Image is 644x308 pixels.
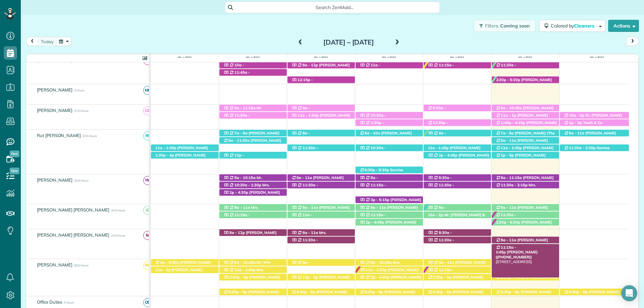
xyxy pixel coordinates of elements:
[356,289,423,296] div: [STREET_ADDRESS][PERSON_NAME]
[485,23,499,29] span: Filters:
[428,67,470,77] span: [PERSON_NAME] ([PHONE_NUMBER])
[223,67,268,77] span: [PERSON_NAME] ([PHONE_NUMBER])
[496,175,554,185] span: [PERSON_NAME] ([PHONE_NUMBER])
[496,131,555,140] span: [PERSON_NAME] (The Verandas)
[428,235,466,244] span: [PERSON_NAME] ([PHONE_NUMBER])
[356,274,423,281] div: [STREET_ADDRESS]
[356,182,423,189] div: [STREET_ADDRESS]
[223,70,250,79] span: 11:45a - 3:15p
[424,289,491,296] div: [STREET_ADDRESS][PERSON_NAME]
[229,275,249,280] span: 2:30p - 5p
[424,204,491,211] div: [STREET_ADDRESS]
[492,237,559,244] div: [STREET_ADDRESS]
[36,133,82,138] span: Rut [PERSON_NAME]
[428,230,452,240] span: 8:30a - 11a
[234,267,256,272] span: 11a - 1:45p
[223,138,281,147] span: [PERSON_NAME] ([PHONE_NUMBER])
[296,175,312,180] span: 8a - 11a
[428,212,444,217] span: 11a - 2p
[496,67,538,77] span: [PERSON_NAME] ([PHONE_NUMBER])
[356,204,423,211] div: [STREET_ADDRESS]
[356,62,423,69] div: [STREET_ADDRESS]
[428,260,486,269] span: [PERSON_NAME] ([PHONE_NUMBER])
[155,153,206,162] span: [PERSON_NAME] ([PHONE_NUMBER])
[569,131,585,135] span: 8a - 11a
[291,63,350,72] span: [PERSON_NAME] ([PHONE_NUMBER])
[151,259,219,266] div: [STREET_ADDRESS]
[364,168,389,172] span: 6:30p - 9:30p
[517,56,534,61] span: [DATE]
[143,206,152,215] span: IC
[500,113,517,118] span: 11a - 1p
[428,272,470,282] span: [PERSON_NAME] ([PHONE_NUMBER])
[360,220,416,229] span: [PERSON_NAME] ([PHONE_NUMBER])
[356,144,423,151] div: [STREET_ADDRESS]
[219,274,287,281] div: [STREET_ADDRESS][PERSON_NAME]
[500,175,522,180] span: 8a - 11:15a
[291,238,318,247] span: 11:30a - 2:45p
[223,217,265,227] span: [PERSON_NAME] ([PHONE_NUMBER])
[223,153,245,162] span: 12p - 3:45p
[492,204,559,211] div: [STREET_ADDRESS]
[621,285,637,301] div: Open Intercom Messenger
[626,37,639,46] button: next
[160,260,179,265] span: 8a - 9:30a
[287,237,355,244] div: [STREET_ADDRESS]
[496,220,521,225] span: 2:30p - 5:30p
[219,112,287,119] div: [STREET_ADDRESS]
[496,120,557,135] span: [PERSON_NAME] (DC LAWN) ([PHONE_NUMBER], [PHONE_NUMBER])
[500,205,517,210] span: 8a - 11a
[291,275,350,284] span: [PERSON_NAME] ([PHONE_NUMBER])
[287,259,355,266] div: [STREET_ADDRESS]
[428,145,481,155] span: [PERSON_NAME] ([PHONE_NUMBER])
[223,75,265,84] span: [PERSON_NAME] ([PHONE_NUMBER])
[234,131,248,135] span: 7a - 8a
[424,174,491,181] div: [STREET_ADDRESS]
[492,112,559,119] div: [STREET_ADDRESS]
[356,266,423,273] div: [STREET_ADDRESS][PERSON_NAME]
[291,106,310,115] span: 8a - 10:30a
[564,131,616,140] span: [PERSON_NAME] ([PHONE_NUMBER])
[496,77,521,82] span: 2:30p - 5:30p
[492,244,559,251] div: [STREET_ADDRESS]
[496,106,554,115] span: [PERSON_NAME] ([PHONE_NUMBER])
[424,62,491,69] div: [STREET_ADDRESS]
[219,229,287,236] div: [STREET_ADDRESS][PERSON_NAME]
[428,110,472,120] span: [PERSON_NAME] ([PHONE_NUMBER])
[302,275,318,280] span: 12p - 3p
[36,207,111,212] span: [PERSON_NAME] [PERSON_NAME]
[360,205,418,214] span: [PERSON_NAME] ([PHONE_NUMBER])
[428,180,466,189] span: [PERSON_NAME] ([PHONE_NUMBER])
[291,113,351,122] span: [PERSON_NAME] ([PHONE_NUMBER])
[291,145,318,155] span: 11:30a - 2p
[287,112,355,119] div: [STREET_ADDRESS]
[74,88,84,92] span: 0 Hours
[428,267,454,277] span: 11:15a - 2:15p
[370,275,390,280] span: 2p - 4:30p
[438,260,454,265] span: 8a - 11a
[291,131,310,140] span: 8a - 11:15a
[219,62,287,69] div: [STREET_ADDRESS]
[492,152,559,159] div: [STREET_ADDRESS]
[356,196,423,203] div: 120 Pinnacle Ct - Fairhope, ?, ?
[560,119,629,126] div: [STREET_ADDRESS]
[496,217,538,227] span: [PERSON_NAME] ([PHONE_NUMBER])
[360,180,404,189] span: [PERSON_NAME] ([PHONE_NUMBER])
[291,217,333,227] span: [PERSON_NAME] ([PHONE_NUMBER])
[291,242,333,252] span: [PERSON_NAME] ([PHONE_NUMBER])
[500,120,526,125] span: 1:45p - 4:15p
[492,289,559,296] div: [STREET_ADDRESS][PERSON_NAME]
[360,145,386,155] span: 10:30a - 1:15p
[432,275,452,280] span: 2:30p - 5p
[155,153,174,158] span: 1:30p - 4p
[428,242,464,252] span: [PERSON_NAME] ([PHONE_NUMBER])
[287,105,355,112] div: [STREET_ADDRESS]
[356,219,423,226] div: [STREET_ADDRESS]
[365,267,387,272] span: 11a - 1:30p
[428,120,448,130] span: 12:45p - 3:45p
[424,182,491,189] div: [STREET_ADDRESS]
[223,267,264,282] span: Mrs. [PERSON_NAME] ([PHONE_NUMBER])
[302,63,318,67] span: 9a - 12p
[82,134,97,138] span: 50.5 Hours
[296,290,316,294] span: 6:30p - 9p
